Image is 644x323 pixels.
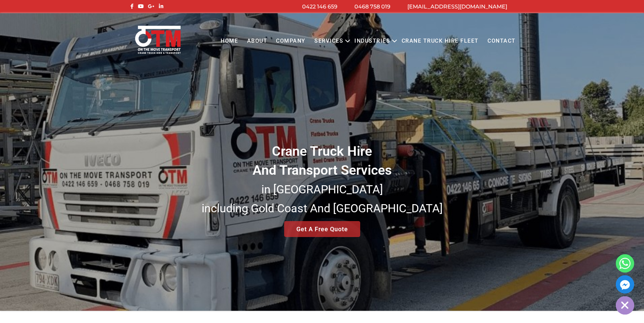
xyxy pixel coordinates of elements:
a: 0422 146 659 [302,3,337,10]
a: About [242,32,272,50]
a: Whatsapp [616,254,634,273]
a: 0468 758 019 [354,3,390,10]
a: Home [216,32,242,50]
a: [EMAIL_ADDRESS][DOMAIN_NAME] [407,3,507,10]
a: Crane Truck Hire Fleet [397,32,483,50]
a: COMPANY [272,32,310,50]
a: Services [310,32,348,50]
a: Contact [483,32,520,50]
small: in [GEOGRAPHIC_DATA] including Gold Coast And [GEOGRAPHIC_DATA] [202,182,443,215]
a: Facebook_Messenger [616,275,634,294]
a: Get A Free Quote [284,221,360,237]
a: Industries [350,32,394,50]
